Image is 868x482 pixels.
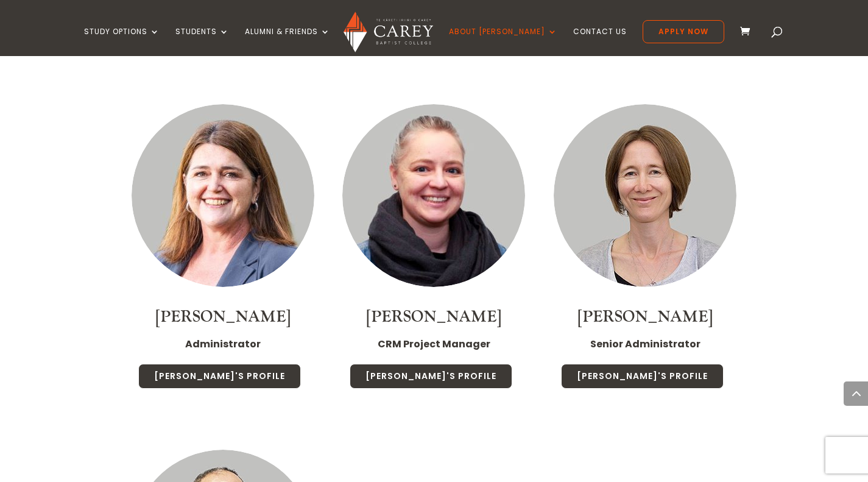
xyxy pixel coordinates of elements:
[573,27,627,56] a: Contact Us
[185,337,261,351] strong: Administrator
[643,20,724,43] a: Apply Now
[155,307,291,327] a: [PERSON_NAME]
[175,27,229,56] a: Students
[350,364,512,389] a: [PERSON_NAME]'s Profile
[378,337,490,351] strong: CRM Project Manager
[449,27,557,56] a: About [PERSON_NAME]
[138,364,301,389] a: [PERSON_NAME]'s Profile
[132,104,314,287] img: Julie Polglaze
[84,27,160,56] a: Study Options
[577,307,713,327] a: [PERSON_NAME]
[344,12,433,52] img: Carey Baptist College
[366,307,501,327] a: [PERSON_NAME]
[590,337,700,351] strong: Senior Administrator
[561,364,724,389] a: [PERSON_NAME]'s Profile
[245,27,330,56] a: Alumni & Friends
